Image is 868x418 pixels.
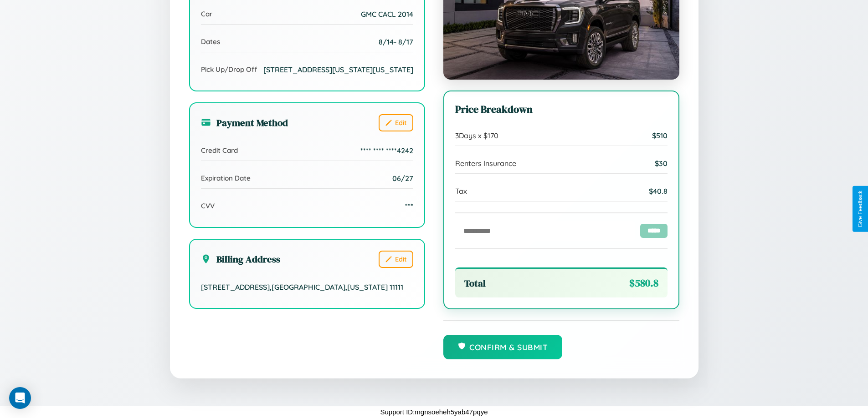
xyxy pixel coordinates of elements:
[201,174,251,182] span: Expiration Date
[392,174,413,183] span: 06/27
[380,406,488,418] p: Support ID: mgnsoeheh5yab47pqye
[455,186,467,196] span: Tax
[464,277,486,290] span: Total
[455,159,516,168] span: Renters Insurance
[201,65,257,74] span: Pick Up/Drop Off
[361,10,413,19] span: GMC CACL 2014
[652,131,668,140] span: $ 510
[379,251,413,268] button: Edit
[379,114,413,131] button: Edit
[655,159,668,168] span: $ 30
[201,10,212,18] span: Car
[857,191,863,227] div: Give Feedback
[201,37,220,46] span: Dates
[455,131,498,140] span: 3 Days x $ 170
[263,65,413,74] span: [STREET_ADDRESS][US_STATE][US_STATE]
[201,146,238,155] span: Credit Card
[201,201,215,210] span: CVV
[201,116,288,129] h3: Payment Method
[629,276,658,290] span: $ 580.8
[9,387,31,409] div: Open Intercom Messenger
[201,252,280,266] h3: Billing Address
[443,335,563,359] button: Confirm & Submit
[455,102,668,116] h3: Price Breakdown
[379,37,413,46] span: 8 / 14 - 8 / 17
[201,282,403,292] span: [STREET_ADDRESS] , [GEOGRAPHIC_DATA] , [US_STATE] 11111
[649,186,668,196] span: $ 40.8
